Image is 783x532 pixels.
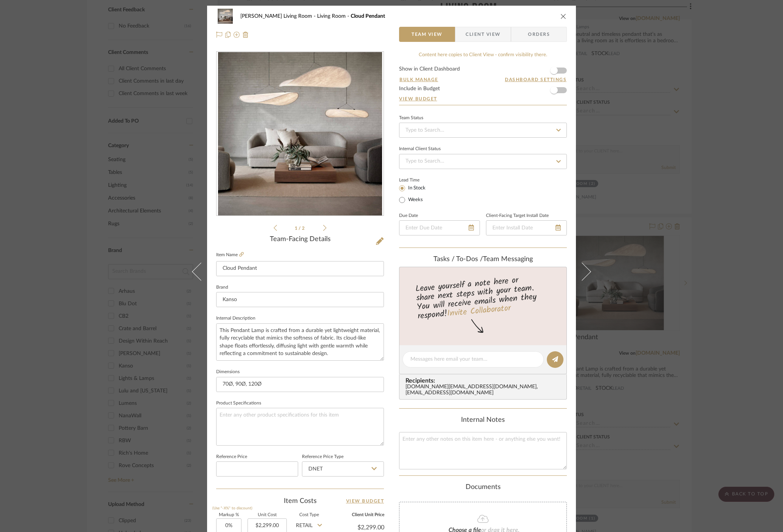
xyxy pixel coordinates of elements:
label: Internal Description [216,317,255,320]
div: Leave yourself a note here or share next steps with your team. You will receive emails when they ... [398,272,568,323]
div: Item Costs [216,497,384,506]
img: fae76cdc-f83f-4ff9-a948-126ee710df4a_436x436.jpg [218,52,382,216]
input: Type to Search… [399,123,567,138]
label: In Stock [407,185,426,192]
label: Dimensions [216,370,240,374]
label: Product Specifications [216,401,261,405]
label: Due Date [399,214,418,218]
span: Cloud Pendant [351,14,385,19]
span: Orders [520,27,558,42]
a: Invite Collaborator [447,302,511,321]
label: Item Name [216,252,244,258]
button: close [560,13,567,20]
span: / [299,226,302,231]
input: Enter Due Date [399,220,480,235]
input: Enter Install Date [486,220,567,235]
div: 0 [217,52,384,216]
label: Reference Price [216,455,247,459]
span: [PERSON_NAME] Living Room [240,14,317,19]
span: Living Room [317,14,351,19]
img: Remove from project [243,32,249,38]
input: Enter the dimensions of this item [216,377,384,392]
div: [DOMAIN_NAME][EMAIL_ADDRESS][DOMAIN_NAME] , [EMAIL_ADDRESS][DOMAIN_NAME] [405,384,563,396]
label: Unit Cost [248,513,287,517]
input: Type to Search… [399,154,567,169]
input: Enter Item Name [216,261,384,276]
label: Cost Type [293,513,325,517]
label: Client-Facing Target Install Date [486,214,549,218]
div: Team-Facing Details [216,235,384,244]
input: Enter Brand [216,292,384,307]
span: Recipients: [405,377,563,384]
span: Tasks / To-Dos / [433,256,483,263]
label: Weeks [407,197,423,203]
a: View Budget [399,96,567,102]
a: View Budget [346,497,384,506]
span: Team View [412,27,443,42]
div: Team Status [399,116,423,120]
div: Internal Notes [399,416,567,424]
img: fae76cdc-f83f-4ff9-a948-126ee710df4a_48x40.jpg [216,9,234,24]
div: Content here copies to Client View - confirm visibility there. [399,51,567,59]
label: Reference Price Type [302,455,344,459]
span: 2 [302,226,306,231]
button: Bulk Manage [399,76,439,83]
span: Client View [466,27,500,42]
button: Dashboard Settings [504,76,567,83]
label: Markup % [216,513,241,517]
label: Lead Time [399,177,438,183]
label: Client Unit Price [331,513,384,517]
label: Brand [216,286,228,289]
span: 1 [295,226,299,231]
div: team Messaging [399,255,567,264]
div: Documents [399,483,567,492]
mat-radio-group: Select item type [399,183,438,204]
div: Internal Client Status [399,147,441,151]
